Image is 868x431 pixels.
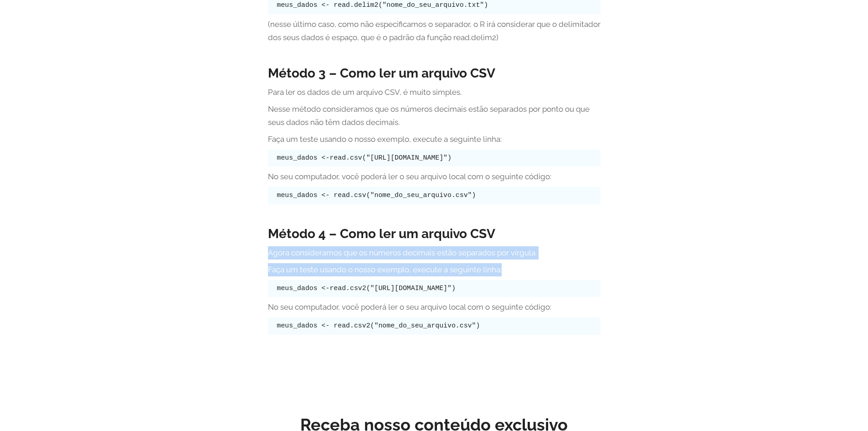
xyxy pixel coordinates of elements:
p: No seu computador, você poderá ler o seu arquivo local com o seguinte código: [268,170,601,183]
p: Faça um teste usando o nosso exemplo, execute a seguinte linha: [268,263,601,276]
p: No seu computador, você poderá ler o seu arquivo local com o seguinte código: [268,301,601,314]
code: meus_dados <-read.csv2("[URL][DOMAIN_NAME]") [277,285,456,292]
p: Agora consideramos que os números decimais estão separados por vírgula. [268,246,601,260]
code: meus_dados <- read.delim2("nome_do_seu_arquivo.txt") [277,1,488,9]
p: Para ler os dados de um arquivo CSV, é muito simples. [268,86,601,99]
p: Nesse método consideramos que os números decimais estão separados por ponto ou que seus dados não... [268,103,601,129]
code: meus_dados <- read.csv2("nome_do_seu_arquivo.csv") [277,322,480,329]
h3: Método 4 – Como ler um arquivo CSV [268,226,601,242]
code: meus_dados <-read.csv("[URL][DOMAIN_NAME]") [277,154,452,161]
p: (nesse último caso, como não especificamos o separador, o R irá considerar que o delimitador dos ... [268,18,601,44]
code: meus_dados <- read.csv("nome_do_seu_arquivo.csv") [277,192,476,199]
p: Faça um teste usando o nosso exemplo, execute a seguinte linha: [268,133,601,146]
h3: Método 3 – Como ler um arquivo CSV [268,66,601,81]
